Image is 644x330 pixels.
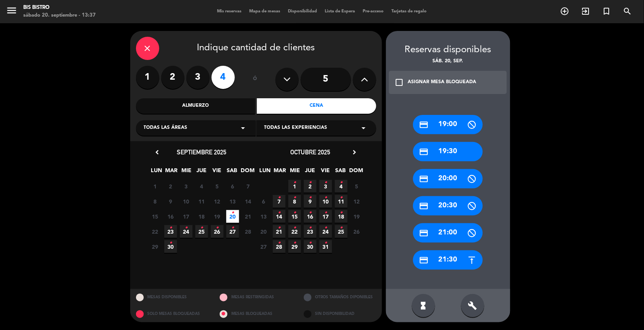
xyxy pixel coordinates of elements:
i: • [293,207,296,219]
i: search [623,7,632,16]
span: 30 [304,240,317,253]
i: credit_card [419,147,429,157]
span: LUN [258,166,271,179]
i: build [468,301,477,310]
i: • [340,222,343,234]
i: credit_card [419,120,429,130]
span: MAR [274,166,286,179]
span: DOM [241,166,253,179]
div: MESAS DISPONIBLES [130,289,214,306]
span: MAR [165,166,178,179]
span: 16 [304,210,317,223]
div: MESAS RESTRINGIDAS [214,289,298,306]
span: Disponibilidad [284,9,321,14]
span: 2 [164,180,177,193]
span: 30 [164,240,177,253]
i: • [278,237,281,249]
span: septiembre 2025 [177,148,227,156]
div: 21:00 [413,223,483,243]
span: 18 [195,210,208,223]
span: SAB [226,166,238,179]
span: 27 [226,225,239,238]
div: Indique cantidad de clientes [136,37,376,60]
div: sáb. 20, sep. [386,58,510,65]
div: Reservas disponibles [386,43,510,58]
label: 4 [212,66,235,89]
div: ó [243,66,268,93]
i: close [143,44,152,53]
span: 14 [242,195,255,208]
span: SAB [334,166,347,179]
span: 4 [335,180,348,193]
span: 7 [273,195,286,208]
span: 10 [180,195,193,208]
i: menu [6,5,17,16]
span: 29 [288,240,301,253]
i: • [293,176,296,189]
span: VIE [319,166,332,179]
span: 21 [242,210,255,223]
span: 3 [319,180,332,193]
div: 20:00 [413,169,483,188]
span: MIE [180,166,193,179]
div: 21:30 [413,250,483,270]
span: 15 [288,210,301,223]
span: 11 [335,195,348,208]
i: add_circle_outline [560,7,570,16]
span: 15 [149,210,162,223]
span: 20 [257,225,270,238]
span: 3 [180,180,193,193]
span: 11 [195,195,208,208]
span: 17 [319,210,332,223]
span: 20 [226,210,239,223]
span: 26 [211,225,224,238]
span: 23 [164,225,177,238]
i: hourglass_full [419,301,428,310]
i: • [231,222,234,234]
i: • [200,222,203,234]
div: 20:30 [413,196,483,215]
span: JUE [195,166,208,179]
span: 19 [211,210,224,223]
label: 1 [136,66,159,89]
span: 29 [149,240,162,253]
span: 28 [273,240,286,253]
div: SOLO MESAS BLOQUEADAS [130,306,214,322]
span: VIE [210,166,223,179]
i: • [293,237,296,249]
span: octubre 2025 [290,148,330,156]
span: 6 [226,180,239,193]
span: MIE [289,166,301,179]
i: • [324,207,327,219]
i: • [216,222,219,234]
span: 9 [164,195,177,208]
span: 2 [304,180,317,193]
span: Mapa de mesas [246,9,284,14]
button: menu [6,5,17,19]
span: 24 [180,225,193,238]
i: • [324,237,327,249]
i: arrow_drop_down [239,123,248,133]
i: credit_card [419,255,429,265]
div: Almuerzo [136,98,255,114]
span: 10 [319,195,332,208]
span: Mis reservas [214,9,246,14]
i: • [278,222,281,234]
i: • [293,222,296,234]
i: • [185,222,188,234]
span: 12 [350,195,363,208]
i: • [309,176,312,189]
i: credit_card [419,174,429,184]
span: 25 [335,225,348,238]
span: 26 [350,225,363,238]
span: 5 [211,180,224,193]
span: Tarjetas de regalo [388,9,431,14]
i: • [278,207,281,219]
span: Lista de Espera [321,9,359,14]
div: MESAS BLOQUEADAS [214,306,298,322]
span: 31 [319,240,332,253]
i: • [169,222,172,234]
i: credit_card [419,228,429,238]
span: 16 [164,210,177,223]
span: 28 [242,225,255,238]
